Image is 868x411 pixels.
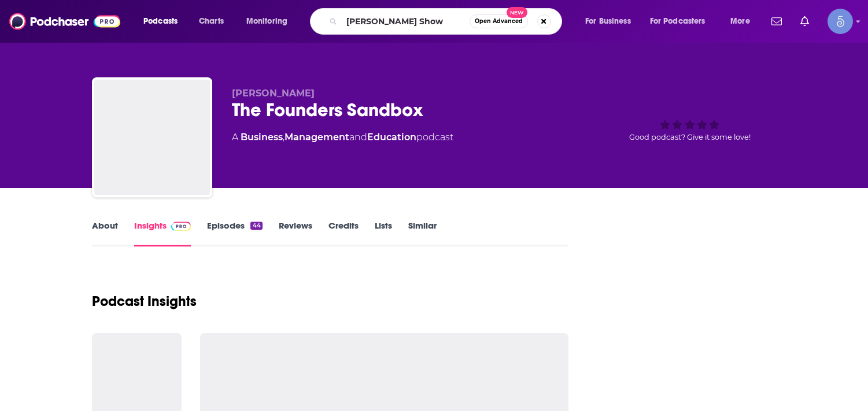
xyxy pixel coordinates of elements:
[507,7,527,18] span: New
[232,130,453,144] div: A podcast
[143,13,178,29] span: Podcasts
[250,222,262,230] div: 44
[577,12,645,31] button: open menu
[207,220,262,246] a: Episodes44
[828,9,853,34] button: Show profile menu
[603,88,777,159] div: Good podcast? Give it some love!
[828,9,853,34] img: User Profile
[408,220,437,246] a: Similar
[585,13,631,29] span: For Business
[328,220,359,246] a: Credits
[92,293,197,310] h1: Podcast Insights
[767,12,786,31] a: Show notifications dropdown
[367,132,416,143] a: Education
[375,220,392,246] a: Lists
[796,12,814,31] a: Show notifications dropdown
[470,14,528,28] button: Open AdvancedNew
[475,18,523,24] span: Open Advanced
[238,12,302,31] button: open menu
[171,222,191,231] img: Podchaser Pro
[342,12,470,31] input: Search podcasts, credits, & more...
[629,133,751,141] span: Good podcast? Give it some love!
[135,12,193,31] button: open menu
[349,132,367,143] span: and
[283,132,285,143] span: ,
[199,13,224,29] span: Charts
[285,132,349,143] a: Management
[191,12,231,31] a: Charts
[828,9,853,34] span: Logged in as Spiral5-G1
[650,13,706,29] span: For Podcasters
[9,10,120,32] img: Podchaser - Follow, Share and Rate Podcasts
[246,13,287,29] span: Monitoring
[92,220,118,246] a: About
[241,132,283,143] a: Business
[642,12,722,31] button: open menu
[279,220,312,246] a: Reviews
[722,12,764,31] button: open menu
[730,13,750,29] span: More
[321,8,573,35] div: Search podcasts, credits, & more...
[232,88,315,99] span: [PERSON_NAME]
[134,220,191,246] a: InsightsPodchaser Pro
